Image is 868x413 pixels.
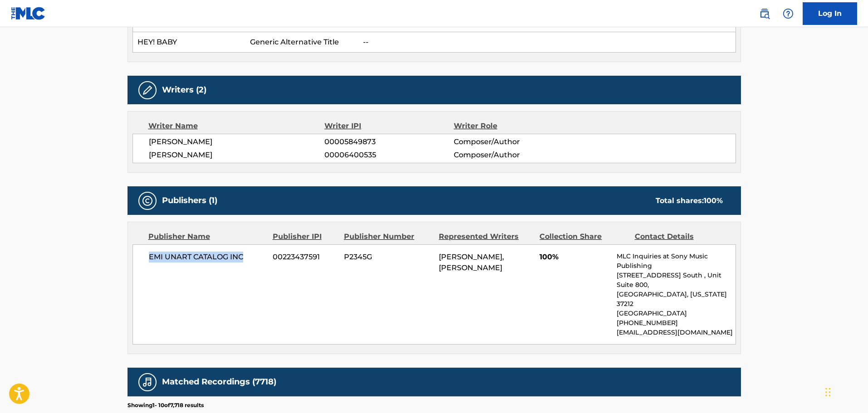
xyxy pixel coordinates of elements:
div: Total shares: [656,195,723,206]
p: [PHONE_NUMBER] [617,318,735,328]
div: Help [779,5,797,23]
span: [PERSON_NAME] [149,150,325,160]
span: 00005849873 [324,136,453,147]
p: [STREET_ADDRESS] South , Unit Suite 800, [617,271,735,290]
td: Generic Alternative Title [245,32,358,53]
span: [PERSON_NAME] [149,136,325,147]
p: MLC Inquiries at Sony Music Publishing [617,252,735,271]
span: [PERSON_NAME], [PERSON_NAME] [439,253,504,272]
div: Publisher Number [344,231,432,242]
div: Represented Writers [439,231,533,242]
td: HEY! BABY [132,32,245,53]
td: -- [358,32,736,53]
div: Contact Details [635,231,723,242]
h5: Writers (2) [162,85,206,95]
span: Composer/Author [454,150,571,160]
h5: Publishers (1) [162,195,217,206]
img: search [759,8,770,19]
div: Writer Name [148,121,325,131]
div: Publisher Name [148,231,266,242]
div: Publisher IPI [273,231,337,242]
span: 00006400535 [324,150,453,160]
span: Composer/Author [454,136,571,147]
p: [EMAIL_ADDRESS][DOMAIN_NAME] [617,328,735,337]
div: Writer Role [454,121,571,131]
span: 100 % [704,196,723,205]
img: MLC Logo [11,7,46,20]
a: Public Search [755,5,774,23]
img: Publishers [142,195,153,206]
img: Matched Recordings [142,377,153,388]
div: Writer IPI [324,121,454,131]
span: P2345G [344,252,432,262]
a: Log In [803,2,857,25]
h5: Matched Recordings (7718) [162,377,276,387]
p: [GEOGRAPHIC_DATA], [US_STATE] 37212 [617,290,735,309]
p: Showing 1 - 10 of 7,718 results [128,401,204,409]
span: EMI UNART CATALOG INC [149,252,266,262]
div: Drag [825,379,831,406]
span: 100% [539,252,610,262]
span: 00223437591 [273,252,337,262]
div: Collection Share [539,231,628,242]
img: Writers [142,85,153,96]
iframe: Chat Widget [823,369,868,413]
p: [GEOGRAPHIC_DATA] [617,309,735,318]
img: help [783,8,794,19]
